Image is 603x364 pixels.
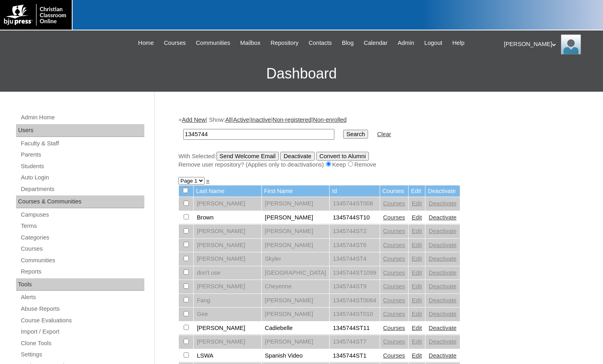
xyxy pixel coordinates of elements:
[316,152,369,161] input: Convert to Alumni
[217,152,279,161] input: Send Welcome Email
[262,349,330,363] td: Spanish Video
[330,266,379,280] td: 1345744ST1099
[429,297,456,304] a: Deactivate
[343,130,368,139] input: Search
[178,152,575,169] div: With Selected:
[262,280,330,294] td: Cheyenne
[20,113,144,123] a: Admin Home
[383,297,405,304] a: Courses
[194,294,261,308] td: Fang
[380,185,409,197] td: Courses
[412,325,422,331] a: Edit
[394,38,419,48] a: Admin
[194,225,261,238] td: [PERSON_NAME]
[194,197,261,211] td: [PERSON_NAME]
[412,338,422,345] a: Edit
[330,185,379,197] td: Id
[412,255,422,262] a: Edit
[20,173,144,183] a: Auto Login
[412,352,422,359] a: Edit
[16,195,144,208] div: Courses & Communities
[262,266,330,280] td: [GEOGRAPHIC_DATA]
[16,124,144,137] div: Users
[383,242,405,248] a: Courses
[383,200,405,207] a: Courses
[330,349,379,363] td: 1345744ST1
[448,38,468,48] a: Help
[20,338,144,348] a: Clone Tools
[424,38,442,48] span: Logout
[273,117,312,123] a: Non-registered
[429,255,456,262] a: Deactivate
[194,280,261,294] td: [PERSON_NAME]
[194,185,261,197] td: Last Name
[262,322,330,335] td: Cadiebelle
[192,38,234,48] a: Communities
[262,225,330,238] td: [PERSON_NAME]
[194,349,261,363] td: LSWA
[20,184,144,194] a: Departments
[429,228,456,234] a: Deactivate
[412,242,422,248] a: Edit
[383,338,405,345] a: Courses
[194,335,261,349] td: [PERSON_NAME]
[20,150,144,160] a: Parents
[196,38,230,48] span: Communities
[429,352,456,359] a: Deactivate
[561,34,581,54] img: Melanie Sevilla
[251,117,271,123] a: Inactive
[267,38,303,48] a: Repository
[412,214,422,221] a: Edit
[262,308,330,321] td: [PERSON_NAME]
[338,38,358,48] a: Blog
[412,297,422,304] a: Edit
[160,38,190,48] a: Courses
[262,211,330,225] td: [PERSON_NAME]
[271,38,299,48] span: Repository
[330,211,379,225] td: 1345744ST10
[233,117,249,123] a: Active
[412,283,422,290] a: Edit
[194,266,261,280] td: don't use
[429,200,456,207] a: Deactivate
[20,350,144,360] a: Settings
[225,117,232,123] a: All
[383,325,405,331] a: Courses
[20,221,144,231] a: Terms
[194,252,261,266] td: [PERSON_NAME]
[262,197,330,211] td: [PERSON_NAME]
[412,311,422,317] a: Edit
[178,116,575,169] div: + | Show: | | | |
[364,38,387,48] span: Calendar
[236,38,265,48] a: Mailbox
[262,294,330,308] td: [PERSON_NAME]
[20,210,144,220] a: Campuses
[377,131,391,137] a: Clear
[330,294,379,308] td: 1345744ST0064
[194,211,261,225] td: Brown
[206,177,209,184] a: »
[330,280,379,294] td: 1345744ST9
[429,269,456,276] a: Deactivate
[412,200,422,207] a: Edit
[20,327,144,337] a: Import / Export
[164,38,186,48] span: Courses
[504,34,595,54] div: [PERSON_NAME]
[330,335,379,349] td: 1345744ST7
[330,322,379,335] td: 1345744ST11
[4,4,68,26] img: logo-white.png
[398,38,415,48] span: Admin
[429,311,456,317] a: Deactivate
[330,239,379,252] td: 1345744ST6
[4,56,599,92] h3: Dashboard
[20,233,144,243] a: Categories
[429,325,456,331] a: Deactivate
[20,161,144,171] a: Students
[262,239,330,252] td: [PERSON_NAME]
[383,352,405,359] a: Courses
[360,38,391,48] a: Calendar
[183,129,334,140] input: Search
[383,214,405,221] a: Courses
[383,311,405,317] a: Courses
[262,252,330,266] td: Skyler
